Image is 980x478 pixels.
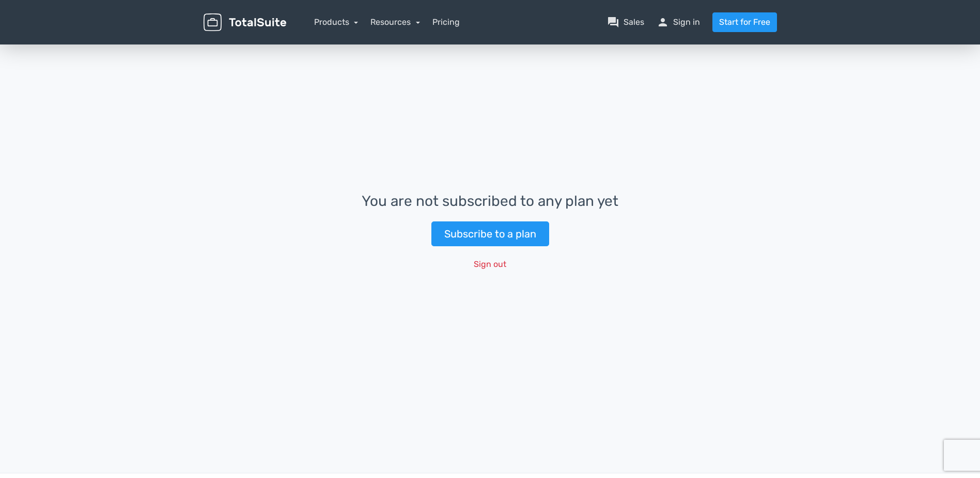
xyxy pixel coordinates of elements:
[607,16,619,28] span: question_answer
[467,255,513,274] button: Sign out
[657,16,700,28] a: personSign in
[657,16,669,28] span: person
[362,193,618,210] h3: You are not subscribed to any plan yet
[607,16,644,28] a: question_answerSales
[204,13,286,32] img: TotalSuite for WordPress
[432,16,460,28] a: Pricing
[370,17,420,27] a: Resources
[712,12,777,32] a: Start for Free
[314,17,359,27] a: Products
[431,221,549,246] a: Subscribe to a plan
